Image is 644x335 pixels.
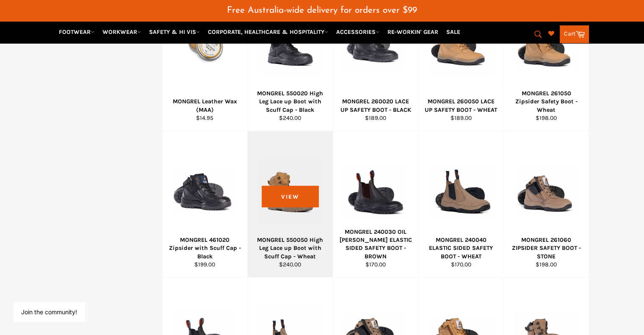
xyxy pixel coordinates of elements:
[503,131,589,277] a: MONGREL 261060 ZIPSIDER SAFETY BOOT - STONEMONGREL 261060 ZIPSIDER SAFETY BOOT - STONE$198.00
[205,25,332,39] a: CORPORATE, HEALTHCARE & HOSPITALITY
[99,25,144,39] a: WORKWEAR
[146,25,203,39] a: SAFETY & HI VIS
[443,25,464,39] a: SALE
[384,25,442,39] a: RE-WORKIN' GEAR
[424,97,498,114] div: MONGREL 260050 LACE UP SAFETY BOOT - WHEAT
[162,131,248,277] a: MONGREL 461020 Zipsider with Scuff Cap - BlackMONGREL 461020 Zipsider with Scuff Cap - Black$199.00
[560,25,589,43] a: Cart
[333,131,418,277] a: MONGREL 240030 OIL KIP ELASTIC SIDED SAFETY BOOT - BROWNMONGREL 240030 OIL [PERSON_NAME] ELASTIC ...
[338,228,413,260] div: MONGREL 240030 OIL [PERSON_NAME] ELASTIC SIDED SAFETY BOOT - BROWN
[253,236,328,260] div: MONGREL 550050 High Leg Lace up Boot with Scuff Cap - Wheat
[424,236,498,260] div: MONGREL 240040 ELASTIC SIDED SAFETY BOOT - WHEAT
[55,25,98,39] a: FOOTWEAR
[418,131,503,277] a: MONGREL 240040 ELASTIC SIDED SAFETY BOOT - WHEATMONGREL 240040 ELASTIC SIDED SAFETY BOOT - WHEAT$...
[509,236,583,260] div: MONGREL 261060 ZIPSIDER SAFETY BOOT - STONE
[338,97,413,114] div: MONGREL 260020 LACE UP SAFETY BOOT - BLACK
[21,308,77,316] button: Join the community!
[168,236,242,260] div: MONGREL 461020 Zipsider with Scuff Cap - Black
[247,131,333,277] a: MONGREL 550050 High Leg Lace up Boot with Scuff Cap - WheatMONGREL 550050 High Leg Lace up Boot w...
[509,89,583,114] div: MONGREL 261050 Zipsider Safety Boot - Wheat
[253,89,328,114] div: MONGREL 550020 High Leg Lace up Boot with Scuff Cap - Black
[333,25,383,39] a: ACCESSORIES
[168,97,242,114] div: MONGREL Leather Wax (MAA)
[227,6,417,15] span: Free Australia-wide delivery for orders over $99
